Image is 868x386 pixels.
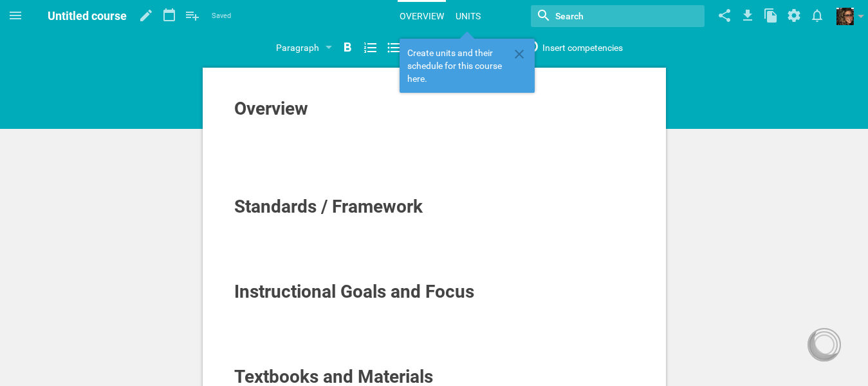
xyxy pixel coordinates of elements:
[542,43,623,53] span: Insert competencies
[407,46,509,85] span: Create units and their schedule for this course here.
[554,8,658,24] input: Search
[234,98,308,119] span: Overview
[234,281,474,302] span: Instructional Goals and Focus
[212,10,231,23] span: Saved
[398,2,446,30] a: Overview
[276,40,319,55] div: Paragraph
[234,196,423,217] span: Standards / Framework
[48,9,127,23] span: Untitled course
[454,2,483,30] a: Units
